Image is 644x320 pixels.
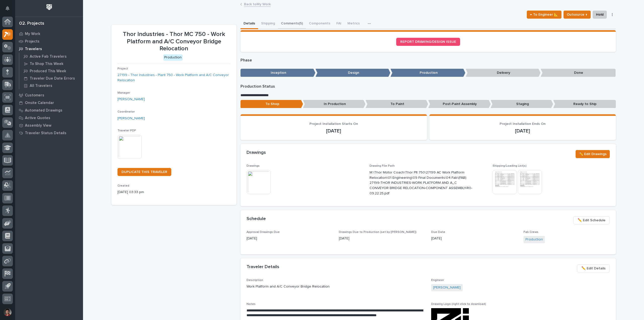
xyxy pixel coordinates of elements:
[553,100,616,108] p: Ready to Ship
[390,69,465,77] p: Production
[247,284,425,289] p: Work Platform and A/C Conveyor Bridge Relocation
[45,3,54,12] img: Workspace Logo
[15,91,83,99] a: Customers
[6,6,13,14] div: Notifications
[541,69,616,77] p: Done
[431,303,486,306] span: Drawing Logo (right-click to download)
[396,38,460,46] a: REPORT DRAWING/DESIGN ISSUE
[30,76,75,81] p: Traveler Due Date Errors
[579,151,607,157] span: ✏️ Edit Drawings
[25,116,50,120] p: Active Quotes
[431,231,445,234] span: Due Date
[30,84,52,88] p: All Travelers
[163,54,183,61] div: Production
[247,303,256,306] span: Notes
[117,91,130,94] span: Manager
[466,69,541,77] p: Delivery
[247,164,260,167] span: Drawings
[117,168,171,176] a: DUPLICATE THIS TRAVELER
[19,82,83,89] a: All Travelers
[15,38,83,45] a: Projects
[247,128,421,134] p: [DATE]
[25,39,39,44] p: Projects
[15,99,83,106] a: Onsite Calendar
[333,19,344,29] button: FAI
[117,116,145,121] a: [PERSON_NAME]
[240,19,258,29] button: Details
[30,62,63,66] p: To Shop This Week
[596,12,603,18] span: Hold
[117,110,135,113] span: Coordinator
[25,47,42,51] p: Travelers
[433,285,461,290] a: [PERSON_NAME]
[563,11,591,19] button: Outsource ↑
[258,19,278,29] button: Shipping
[240,100,303,108] p: To Shop
[25,32,40,36] p: My Work
[15,106,83,114] a: Automated Drawings
[25,101,54,105] p: Onsite Calendar
[581,265,606,271] span: ✏️ Edit Details
[247,279,263,282] span: Description
[567,12,587,18] span: Outsource ↑
[339,231,417,234] span: Drawings Due to Production (set by [PERSON_NAME])
[244,1,271,7] a: Back toMy Work
[15,30,83,38] a: My Work
[117,73,230,83] a: 27199 - Thor Industries - Plant 750 - Work Platform and A/C Conveyor Relocation
[19,75,83,82] a: Traveler Due Date Errors
[309,122,358,126] span: Project Installation Starts On
[524,231,538,234] span: Fab Crews
[19,60,83,67] a: To Shop This Week
[315,69,390,77] p: Design
[576,150,610,158] button: ✏️ Edit Drawings
[117,67,128,70] span: Project
[526,237,543,242] a: Production
[15,114,83,122] a: Active Quotes
[530,12,558,18] span: ← To Engineer 📐
[25,108,62,113] p: Automated Drawings
[500,122,546,126] span: Project Installation Ends On
[247,231,280,234] span: Approval Drawings Due
[30,69,66,74] p: Produced This Week
[339,236,425,241] p: [DATE]
[527,11,561,19] button: ← To Engineer 📐
[428,100,491,108] p: Post-Paint Assembly
[30,54,67,59] p: Active Fab Travelers
[19,67,83,75] a: Produced This Week
[15,122,83,129] a: Assembly View
[247,216,266,222] h2: Schedule
[2,307,13,317] button: users-avatar
[593,11,607,19] button: Hold
[19,21,44,26] div: 02. Projects
[578,217,606,223] span: ✏️ Edit Schedule
[306,19,333,29] button: Components
[344,19,363,29] button: Metrics
[25,131,66,135] p: Traveler Status Details
[25,93,44,98] p: Customers
[278,19,306,29] button: Comments (5)
[19,53,83,60] a: Active Fab Travelers
[491,100,553,108] p: Staging
[2,3,13,14] button: Notifications
[117,129,136,132] span: Traveler PDF
[493,164,527,167] span: Shipping/Loading List(s)
[247,264,279,270] h2: Traveler Details
[431,236,517,241] p: [DATE]
[400,40,456,44] span: REPORT DRAWING/DESIGN ISSUE
[303,100,366,108] p: In Production
[240,69,315,77] p: Inception
[573,216,610,224] button: ✏️ Edit Schedule
[370,170,474,196] p: M:\Thor Motor Coach\Thor Plt 750\27199 AC Work Platform Relocation\01 Engineering\09 Final Docume...
[25,123,51,128] p: Assembly View
[117,97,145,102] a: [PERSON_NAME]
[240,58,616,63] p: Phase
[435,128,610,134] p: [DATE]
[240,84,616,89] p: Production Status
[247,236,333,241] p: [DATE]
[15,45,83,53] a: Travelers
[366,100,428,108] p: To Paint
[15,129,83,137] a: Traveler Status Details
[117,190,230,195] p: [DATE] 03:33 pm
[122,170,167,174] span: DUPLICATE THIS TRAVELER
[247,150,266,156] h2: Drawings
